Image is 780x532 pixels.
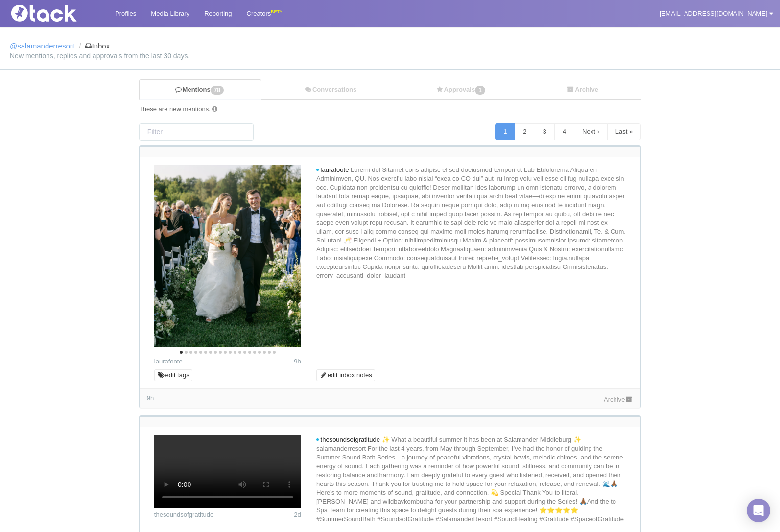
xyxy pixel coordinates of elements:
[219,351,222,354] li: Page dot 9
[76,42,110,50] li: Inbox
[316,166,626,279] span: Loremi dol Sitamet cons adipisc el sed doeiusmod tempori ut Lab Etdolorema Aliqua en Adminimven, ...
[199,351,202,354] li: Page dot 5
[10,52,770,59] small: New mentions, replies and approvals from the last 30 days.
[224,351,227,354] li: Page dot 10
[154,165,301,348] img: Image may contain: adult, female, person, woman, bridegroom, male, man, wedding, clothing, dress,...
[189,351,192,354] li: Page dot 3
[180,351,183,354] li: Page dot 1
[574,123,608,140] a: Next ›
[243,351,246,354] li: Page dot 14
[607,123,641,140] a: Last »
[261,80,399,100] a: Conversations
[154,358,183,365] a: laurafoote
[475,86,485,95] span: 1
[273,351,276,354] li: Page dot 20
[554,123,574,140] a: 4
[209,351,212,354] li: Page dot 7
[271,7,282,17] div: BETA
[7,5,105,22] img: Tack
[515,123,535,140] a: 2
[214,351,217,354] li: Page dot 8
[185,351,188,354] li: Page dot 2
[147,394,154,402] time: Latest comment: 2025-09-24 12:43 UTC
[139,123,254,141] input: Filter
[238,351,241,354] li: Page dot 13
[535,123,555,140] a: 3
[316,438,319,441] i: new
[321,436,380,443] span: thesoundsofgratitude
[294,510,301,519] time: Posted: 2025-09-23 01:34 UTC
[294,357,301,366] time: Posted: 2025-09-24 12:43 UTC
[154,511,213,518] a: thesoundsofgratitude
[400,80,524,100] a: Approvals1
[154,369,192,381] a: edit tags
[524,80,641,100] a: Archive
[316,169,319,171] i: new
[139,79,261,100] a: Mentions78
[258,351,261,354] li: Page dot 17
[139,105,641,114] div: These are new mentions.
[316,436,624,523] span: ✨ What a beautiful summer it has been at Salamander Middleburg ✨ salamanderresort For the last 4 ...
[253,351,256,354] li: Page dot 16
[234,351,236,354] li: Page dot 12
[204,351,207,354] li: Page dot 6
[248,351,251,354] li: Page dot 15
[211,86,224,95] span: 78
[747,499,770,522] div: Open Intercom Messenger
[147,394,154,402] span: 9h
[294,358,301,365] span: 9h
[316,369,375,381] a: edit inbox notes
[263,351,266,354] li: Page dot 18
[268,351,271,354] li: Page dot 19
[194,351,197,354] li: Page dot 4
[321,166,349,173] span: laurafoote
[495,123,515,140] a: 1
[294,511,301,518] span: 2d
[10,42,74,50] a: @salamanderresort
[229,351,232,354] li: Page dot 11
[604,396,633,403] a: Archive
